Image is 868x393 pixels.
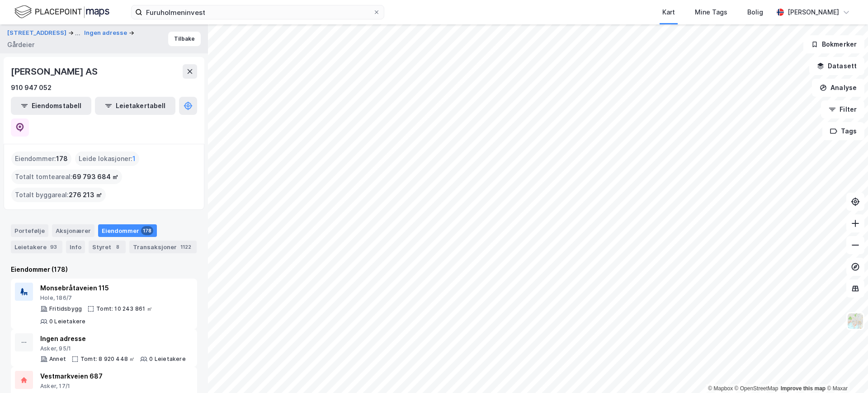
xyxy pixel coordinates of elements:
[708,385,733,392] a: Mapbox
[49,305,82,313] div: Fritidsbygg
[56,153,68,164] span: 178
[823,350,868,393] iframe: Chat Widget
[11,224,48,237] div: Portefølje
[72,171,118,182] span: 69 793 684 ㎡
[11,152,71,166] div: Eiendommer :
[149,355,185,363] div: 0 Leietakere
[40,345,186,352] div: Asker, 95/1
[168,32,201,46] button: Tilbake
[95,97,175,115] button: Leietakertabell
[113,242,122,251] div: 8
[98,224,157,237] div: Eiendommer
[40,333,186,344] div: Ingen adresse
[142,5,373,19] input: Søk på adresse, matrikkel, gårdeiere, leietakere eller personer
[11,264,197,275] div: Eiendommer (178)
[11,170,122,184] div: Totalt tomteareal :
[40,283,193,294] div: Monsebråtaveien 115
[11,188,106,202] div: Totalt byggareal :
[803,35,864,53] button: Bokmerker
[75,152,139,166] div: Leide lokasjoner :
[735,385,778,392] a: OpenStreetMap
[662,7,675,18] div: Kart
[40,383,189,390] div: Asker, 17/1
[781,385,826,392] a: Improve this map
[11,82,52,93] div: 910 947 052
[80,355,135,363] div: Tomt: 8 920 448 ㎡
[822,122,864,140] button: Tags
[84,28,129,38] button: Ingen adresse
[695,7,727,18] div: Mine Tags
[48,242,59,251] div: 93
[821,100,864,118] button: Filter
[179,242,193,251] div: 1122
[75,28,80,38] div: ...
[788,7,839,18] div: [PERSON_NAME]
[812,79,864,97] button: Analyse
[49,355,66,363] div: Annet
[49,318,85,325] div: 0 Leietakere
[141,226,153,235] div: 178
[11,97,91,115] button: Eiendomstabell
[129,241,197,253] div: Transaksjoner
[747,7,763,18] div: Bolig
[847,313,864,330] img: Z
[96,305,152,313] div: Tomt: 10 243 861 ㎡
[40,294,193,302] div: Hole, 186/7
[40,371,189,382] div: Vestmarkveien 687
[823,350,868,393] div: Kontrollprogram for chat
[7,28,68,38] button: [STREET_ADDRESS]
[89,241,126,253] div: Styret
[809,57,864,75] button: Datasett
[69,189,102,200] span: 276 213 ㎡
[132,153,136,164] span: 1
[11,64,99,79] div: [PERSON_NAME] AS
[7,39,34,50] div: Gårdeier
[52,224,94,237] div: Aksjonærer
[66,241,85,253] div: Info
[14,4,109,20] img: logo.f888ab2527a4732fd821a326f86c7f29.svg
[11,241,62,253] div: Leietakere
